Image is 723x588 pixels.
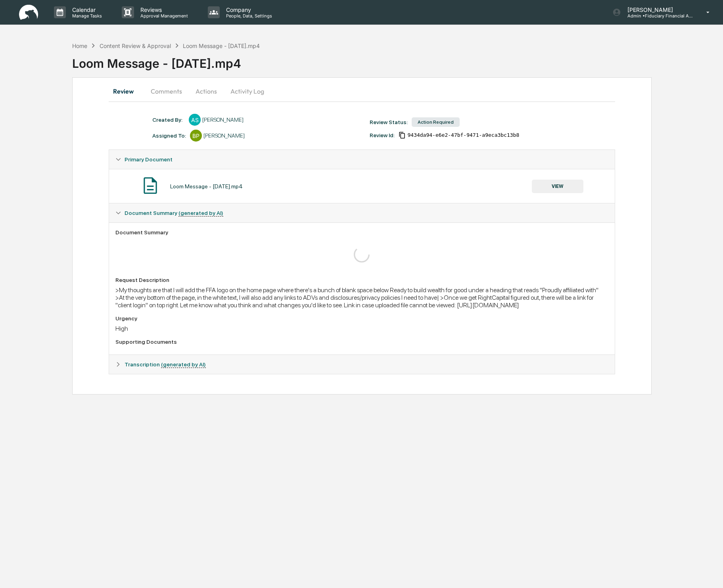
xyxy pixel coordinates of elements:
button: Comments [144,82,188,101]
div: Document Summary (generated by AI) [109,222,614,354]
div: AS [189,114,201,126]
div: >My thoughts are that I will add the FFA logo on the home page where there's a bunch of blank spa... [115,286,608,309]
p: Manage Tasks [66,13,106,19]
img: logo [19,5,38,20]
div: BP [190,130,202,142]
div: Assigned To: [152,132,186,139]
button: Review [109,82,144,101]
img: Document Icon [140,176,160,195]
p: Approval Management [134,13,192,19]
span: Document Summary [125,210,223,216]
iframe: Open customer support [698,562,719,583]
button: Activity Log [224,82,270,101]
div: Content Review & Approval [100,42,171,49]
div: Document Summary [115,229,608,236]
div: Review Status: [370,119,408,125]
div: Review Id: [370,132,395,138]
div: Request Description [115,277,608,283]
div: secondary tabs example [109,82,615,101]
span: Transcription [125,361,206,368]
div: Created By: ‎ ‎ [152,117,185,123]
p: Reviews [134,6,192,13]
div: Urgency [115,315,608,322]
div: Primary Document [109,150,614,169]
div: Loom Message - [DATE].mp4 [183,42,260,49]
p: Company [220,6,276,13]
p: People, Data, Settings [220,13,276,19]
p: Calendar [66,6,106,13]
button: Actions [188,82,224,101]
div: Action Required [412,117,460,127]
span: Primary Document [125,156,173,163]
span: 9434da94-e6e2-47bf-9471-a9eca3bc13b8 [407,132,519,138]
div: Transcription (generated by AI) [109,355,614,374]
button: VIEW [532,180,583,193]
u: (generated by AI) [178,210,223,216]
div: Loom Message - [DATE].mp4 [72,50,723,71]
div: Supporting Documents [115,339,608,345]
p: [PERSON_NAME] [621,6,695,13]
div: High [115,325,608,332]
div: [PERSON_NAME] [203,132,245,139]
div: Home [72,42,87,49]
p: Admin • Fiduciary Financial Advisors [621,13,695,19]
div: Loom Message - [DATE].mp4 [170,183,243,190]
div: Document Summary (generated by AI) [109,203,614,222]
u: (generated by AI) [161,361,206,368]
div: Primary Document [109,169,614,203]
div: [PERSON_NAME] [202,117,244,123]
